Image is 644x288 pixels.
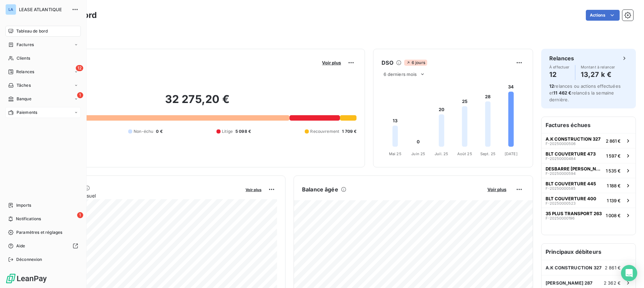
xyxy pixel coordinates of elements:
h6: Factures échues [542,117,636,133]
h6: Principaux débiteurs [542,244,636,260]
h6: DSO [382,59,393,67]
tspan: Mai 25 [389,151,401,156]
span: 11 462 € [553,90,571,96]
span: F-20250000523 [546,201,576,205]
button: DESBARRE [PERSON_NAME] C469F-202500005941 535 € [542,163,636,178]
a: Aide [5,241,81,251]
button: A.K CONSTRUCTION 327F-202500005062 861 € [542,133,636,148]
span: 1 709 € [342,128,356,135]
span: 35 PLUS TRANSPORT 263 [546,211,602,216]
span: 12 [549,83,554,89]
span: Paramètres et réglages [16,229,62,235]
span: F-20250000585 [546,186,576,190]
span: Factures [17,42,34,48]
span: 1 [77,212,83,218]
tspan: Juin 25 [412,151,425,156]
span: Recouvrement [310,128,339,135]
tspan: [DATE] [505,151,517,156]
span: Relances [16,69,34,75]
span: 1 535 € [606,168,621,173]
h6: Balance âgée [302,185,338,193]
button: 35 PLUS TRANSPORT 263F-202500001961 008 € [542,208,636,223]
span: F-20250000196 [546,216,575,220]
span: Déconnexion [16,256,42,263]
span: 5 098 € [235,128,251,135]
span: Tâches [17,82,31,88]
span: 2 861 € [605,265,621,270]
button: BLT COUVERTURE 473F-202500004841 597 € [542,148,636,163]
tspan: Juil. 25 [435,151,448,156]
tspan: Sept. 25 [480,151,496,156]
span: Voir plus [322,60,341,65]
span: BLT COUVERTURE 473 [546,151,596,157]
span: 1 [77,92,83,98]
span: Paiements [17,109,37,116]
span: DESBARRE [PERSON_NAME] C469 [546,166,603,171]
span: 2 861 € [606,138,621,144]
span: Tableau de bord [16,28,48,34]
span: Voir plus [246,187,261,192]
button: Actions [586,10,620,21]
span: Banque [17,96,31,102]
span: A.K CONSTRUCTION 327 [546,136,601,142]
button: BLT COUVERTURE 400F-202500005231 139 € [542,193,636,208]
span: F-20250000594 [546,171,576,176]
span: 1 597 € [606,153,621,159]
span: 1 008 € [606,213,621,218]
span: 6 jours [404,60,427,66]
span: Voir plus [487,187,506,192]
span: Aide [16,243,25,249]
span: Montant à relancer [581,65,615,69]
span: F-20250000506 [546,142,576,146]
span: F-20250000484 [546,157,576,161]
button: Voir plus [320,60,343,66]
button: Voir plus [485,186,508,192]
span: Clients [17,55,30,61]
span: A.K CONSTRUCTION 327 [546,265,602,270]
span: BLT COUVERTURE 445 [546,181,596,186]
span: 1 188 € [607,183,621,188]
span: Non-échu [134,128,153,135]
span: Notifications [16,216,41,222]
span: LEASE ATLANTIQUE [19,7,68,12]
h2: 32 275,20 € [38,92,356,113]
span: [PERSON_NAME] 287 [546,280,593,286]
button: BLT COUVERTURE 445F-202500005851 188 € [542,178,636,193]
span: À effectuer [549,65,570,69]
div: LA [5,4,16,15]
span: 2 362 € [604,280,621,286]
span: BLT COUVERTURE 400 [546,196,596,201]
span: 12 [76,65,83,71]
tspan: Août 25 [457,151,472,156]
span: Chiffre d'affaires mensuel [38,192,241,199]
h4: 13,27 k € [581,69,615,80]
span: 1 139 € [607,198,621,203]
span: 0 € [156,128,162,135]
h6: Relances [549,54,574,62]
span: 6 derniers mois [384,71,417,77]
div: Open Intercom Messenger [621,265,637,281]
img: Logo LeanPay [5,273,47,284]
span: relances ou actions effectuées et relancés la semaine dernière. [549,83,621,102]
button: Voir plus [244,186,263,192]
span: Litige [222,128,233,135]
h4: 12 [549,69,570,80]
span: Imports [16,202,31,208]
